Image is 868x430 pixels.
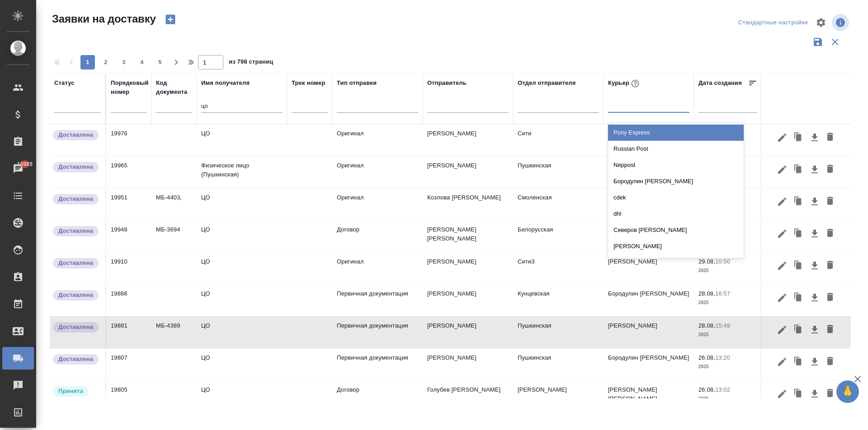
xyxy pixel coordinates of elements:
td: [PERSON_NAME] [423,157,513,188]
button: Скачать [807,385,822,402]
td: Смоленская [513,189,604,220]
td: Пушкинская [513,317,604,348]
div: Порядковый номер [111,79,149,97]
td: Договор [332,221,423,252]
p: Доставлена [58,355,93,364]
td: Оригинал [332,189,423,220]
td: [PERSON_NAME] [PERSON_NAME] [423,221,513,252]
button: Скачать [807,289,822,306]
button: Удалить [822,161,838,178]
button: Скачать [807,225,822,242]
button: Удалить [822,129,838,146]
td: [PERSON_NAME] [423,317,513,348]
td: Пушкинская [513,349,604,380]
div: Документы доставлены, фактическая дата доставки проставиться автоматически [52,193,101,205]
td: [PERSON_NAME] [423,253,513,284]
span: 5 [153,58,167,67]
button: Редактировать [774,385,790,402]
td: Оригинал [332,253,423,284]
button: Редактировать [774,129,790,146]
td: Голубев [PERSON_NAME] [423,381,513,412]
td: ЦО [197,189,287,220]
div: Скляров [PERSON_NAME] [608,254,744,271]
span: из 798 страниц [229,56,273,69]
span: 2 [99,58,113,67]
td: 19910 [106,253,151,284]
button: Сбросить фильтры [826,33,844,51]
td: МБ-3694 [151,221,197,252]
p: 26.08, [698,354,715,361]
td: МБ-4389 [151,317,197,348]
button: 🙏 [836,380,859,403]
td: [PERSON_NAME] [423,349,513,380]
span: Посмотреть информацию [832,14,851,31]
p: 2025 [698,330,757,339]
td: Козлова [PERSON_NAME] [423,189,513,220]
button: 5 [153,55,167,69]
p: Доставлена [58,291,93,300]
button: Клонировать [790,161,807,178]
div: Neppost [608,157,744,173]
p: 28.08, [698,322,715,329]
p: Доставлена [58,162,93,171]
span: 15985 [12,160,38,169]
div: dhl [608,206,744,222]
button: Редактировать [774,161,790,178]
button: Создать [160,12,181,27]
td: 19951 [106,189,151,220]
span: 4 [135,58,149,67]
p: 16:57 [715,290,730,297]
td: ЦО [197,125,287,156]
span: 🙏 [840,382,855,401]
div: Документы доставлены, фактическая дата доставки проставиться автоматически [52,129,101,141]
td: ЦО [197,221,287,252]
button: Сохранить фильтры [809,33,826,51]
p: 10:50 [715,258,730,265]
p: 2025 [698,362,757,371]
td: Сити [513,125,604,156]
a: 15985 [2,157,34,180]
td: 19807 [106,349,151,380]
button: Скачать [807,321,822,338]
button: Скачать [807,257,822,274]
div: Pony Express [608,125,744,141]
div: Документы доставлены, фактическая дата доставки проставиться автоматически [52,353,101,365]
td: Оригинал [332,125,423,156]
button: Удалить [822,193,838,210]
td: [PERSON_NAME] [604,157,694,188]
td: Бородулин [PERSON_NAME] [604,285,694,316]
td: Физическое лицо (Пушкинская) [197,157,287,188]
button: Клонировать [790,129,807,146]
td: ЦО [197,317,287,348]
button: Клонировать [790,225,807,242]
div: Отдел отправителя [518,79,576,88]
div: Дата создания [698,79,742,88]
button: Скачать [807,161,822,178]
span: 3 [117,58,131,67]
td: Сити3 [513,253,604,284]
td: ЦО [197,253,287,284]
button: Редактировать [774,193,790,210]
button: 3 [117,55,131,69]
td: Первичная документация [332,317,423,348]
p: 2025 [698,394,757,403]
td: Белорусская [513,221,604,252]
td: ЦО [197,349,287,380]
div: Документы доставлены, фактическая дата доставки проставиться автоматически [52,161,101,173]
div: Документы доставлены, фактическая дата доставки проставиться автоматически [52,225,101,237]
p: Доставлена [58,227,93,236]
p: Доставлена [58,323,93,332]
p: 2025 [698,298,757,307]
p: 2025 [698,266,757,275]
span: Заявки на доставку [50,12,156,26]
div: Имя получателя [201,79,250,88]
td: [PERSON_NAME] [423,285,513,316]
td: [PERSON_NAME] [604,221,694,252]
td: [PERSON_NAME] [604,317,694,348]
td: Кунцевская [513,285,604,316]
div: Курьер назначен [52,385,101,398]
td: 19965 [106,157,151,188]
button: Удалить [822,385,838,402]
td: ЦО [197,285,287,316]
button: Клонировать [790,353,807,370]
